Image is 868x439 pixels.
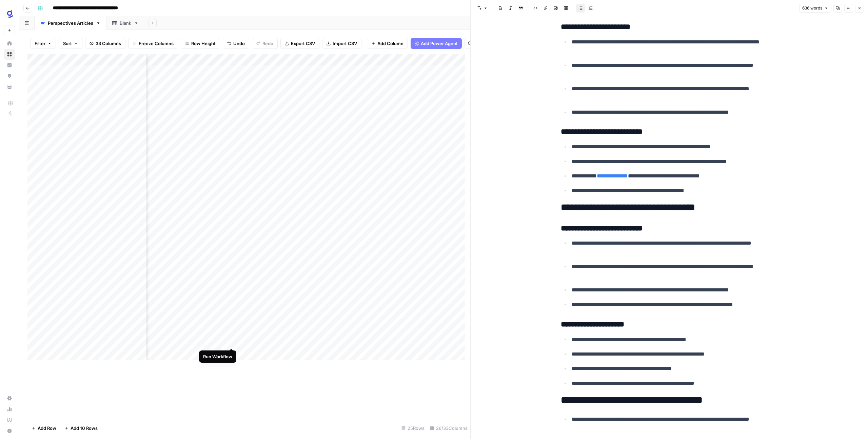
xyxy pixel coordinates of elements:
button: Redo [252,38,278,49]
button: Add 10 Rows [60,423,102,434]
button: Row Height [181,38,220,49]
a: Opportunities [4,71,15,81]
button: Sort [59,38,82,49]
span: Undo [233,40,245,47]
a: Perspectives Articles [35,16,106,30]
span: 636 words [802,5,822,11]
a: Your Data [4,81,15,92]
button: Import CSV [322,38,361,49]
span: Freeze Columns [139,40,174,47]
a: Browse [4,49,15,60]
img: Glean SEO Ops Logo [4,8,16,20]
div: Run Workflow [203,353,232,360]
button: Undo [223,38,249,49]
span: Import CSV [333,40,357,47]
button: Add Power Agent [411,38,462,49]
span: Add Column [377,40,403,47]
div: 26/33 Columns [427,423,470,434]
span: Add Power Agent [421,40,458,47]
span: Row Height [191,40,216,47]
button: 33 Columns [85,38,125,49]
span: Add 10 Rows [71,425,98,432]
a: Insights [4,60,15,71]
span: Filter [35,40,45,47]
button: Add Column [367,38,408,49]
button: Freeze Columns [128,38,178,49]
span: Sort [63,40,72,47]
a: Usage [4,404,15,415]
span: Add Row [38,425,56,432]
div: 25 Rows [399,423,427,434]
span: Export CSV [291,40,315,47]
div: Perspectives Articles [48,20,93,26]
span: 33 Columns [96,40,121,47]
button: 636 words [799,4,831,13]
button: Filter [30,38,56,49]
button: Workspace: Glean SEO Ops [4,5,15,22]
a: Blank [106,16,144,30]
span: Redo [262,40,273,47]
button: Help + Support [4,425,15,436]
a: Home [4,38,15,49]
button: Export CSV [280,38,319,49]
a: Settings [4,393,15,404]
button: Add Row [27,423,60,434]
div: Blank [120,20,131,26]
a: Learning Hub [4,415,15,425]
